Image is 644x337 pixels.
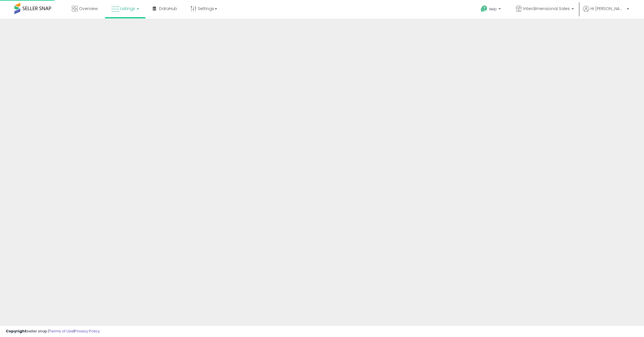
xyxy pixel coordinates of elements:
[583,6,629,19] a: Hi [PERSON_NAME]
[523,6,570,11] span: Interdimensional Sales
[480,5,488,12] i: Get Help
[489,7,497,11] span: Help
[591,6,625,11] span: Hi [PERSON_NAME]
[120,6,135,11] span: Listings
[476,1,507,19] a: Help
[79,6,98,11] span: Overview
[159,6,177,11] span: DataHub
